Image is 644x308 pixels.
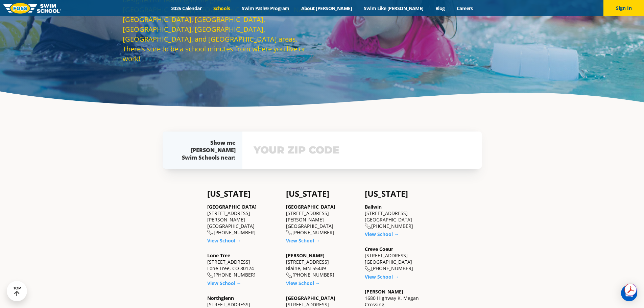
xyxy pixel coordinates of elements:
a: [GEOGRAPHIC_DATA] [286,204,335,210]
a: Careers [451,5,479,11]
div: [STREET_ADDRESS][PERSON_NAME] [GEOGRAPHIC_DATA] [PHONE_NUMBER] [207,204,279,236]
a: Creve Coeur [365,246,393,252]
h4: [US_STATE] [365,189,437,198]
a: [GEOGRAPHIC_DATA] [207,204,257,210]
img: location-phone-o-icon.svg [207,273,214,278]
a: View School → [207,237,241,244]
a: View School → [286,237,320,244]
a: [PERSON_NAME] [286,252,325,259]
div: [STREET_ADDRESS] [GEOGRAPHIC_DATA] [PHONE_NUMBER] [365,246,437,272]
img: location-phone-o-icon.svg [286,230,292,236]
div: [STREET_ADDRESS][PERSON_NAME] [GEOGRAPHIC_DATA] [PHONE_NUMBER] [286,204,358,236]
img: FOSS Swim School Logo [3,3,61,14]
a: Schools [208,5,236,11]
h4: [US_STATE] [286,189,358,198]
a: Ballwin [365,204,382,210]
img: location-phone-o-icon.svg [365,223,371,229]
div: [STREET_ADDRESS] [GEOGRAPHIC_DATA] [PHONE_NUMBER] [365,204,437,230]
h4: [US_STATE] [207,189,279,198]
img: location-phone-o-icon.svg [207,230,214,236]
a: View School → [365,274,399,280]
div: Open Intercom Messenger [621,285,637,301]
a: [PERSON_NAME] [365,288,403,295]
a: Swim Like [PERSON_NAME] [358,5,430,11]
a: View School → [286,280,320,286]
div: TOP [13,286,21,297]
a: 2025 Calendar [165,5,208,11]
a: View School → [365,231,399,237]
img: location-phone-o-icon.svg [365,266,371,272]
div: Show me [PERSON_NAME] Swim Schools near: [176,139,236,161]
a: Northglenn [207,295,234,301]
a: [GEOGRAPHIC_DATA] [286,295,335,301]
a: Lone Tree [207,252,230,259]
input: YOUR ZIP CODE [252,140,472,160]
a: About [PERSON_NAME] [295,5,358,11]
a: Blog [429,5,451,11]
div: [STREET_ADDRESS] Blaine, MN 55449 [PHONE_NUMBER] [286,252,358,278]
a: View School → [207,280,241,286]
img: location-phone-o-icon.svg [286,273,292,278]
div: [STREET_ADDRESS] Lone Tree, CO 80124 [PHONE_NUMBER] [207,252,279,278]
a: Swim Path® Program [236,5,295,11]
